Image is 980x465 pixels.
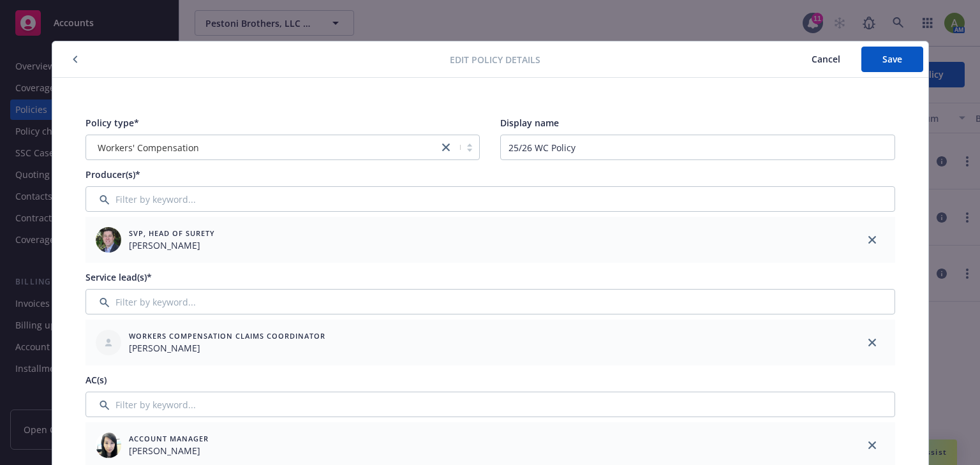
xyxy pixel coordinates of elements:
span: Policy type* [85,117,139,129]
span: Workers' Compensation [93,141,433,154]
span: Service lead(s)* [85,271,152,283]
a: close [865,438,880,453]
span: Producer(s)* [85,168,140,181]
input: Filter by keyword... [85,186,895,212]
span: [PERSON_NAME] [129,444,209,457]
span: Workers' Compensation [98,141,199,154]
span: Cancel [812,53,840,65]
span: Workers Compensation Claims Coordinator [129,330,325,341]
input: Filter by keyword... [85,289,895,314]
span: AC(s) [85,374,107,386]
img: employee photo [96,227,121,253]
img: employee photo [96,432,121,458]
a: close [865,335,880,350]
span: Account Manager [129,433,209,444]
span: Save [882,53,902,65]
a: close [865,232,880,247]
button: Cancel [791,47,861,72]
span: SVP, Head of Surety [129,228,215,239]
span: [PERSON_NAME] [129,341,325,355]
span: Edit policy details [450,53,540,66]
span: [PERSON_NAME] [129,239,215,252]
a: close [438,140,454,155]
input: Filter by keyword... [85,392,895,417]
button: Save [861,47,923,72]
span: Display name [500,117,559,129]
